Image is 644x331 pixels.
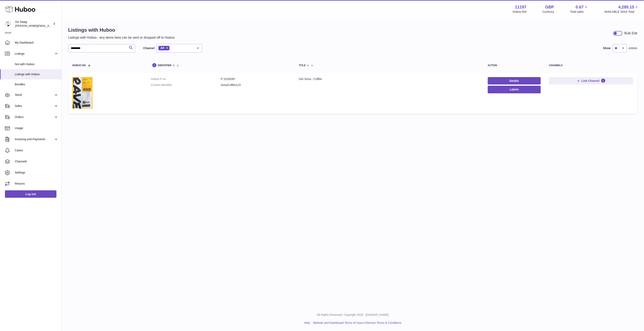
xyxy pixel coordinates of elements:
div: Bulk Edit [625,31,637,36]
span: Not with Huboo [15,62,58,66]
dd: P-1018285 [221,77,291,81]
span: identifier [158,64,172,67]
dt: Current identifier [151,83,221,87]
span: Orders [15,115,54,119]
span: My Dashboard [15,41,58,45]
div: action [488,64,541,67]
a: Help [304,321,310,324]
span: Total sales [570,10,588,14]
span: Settings [15,171,58,175]
span: 0.67 [576,4,584,10]
span: Listings [15,52,54,56]
a: 4,285.15 AVAILABLE Stock Total [604,4,639,14]
div: Huboo Ref [513,10,527,14]
li: and [312,321,401,325]
span: Returns [15,182,58,186]
span: Invoicing and Payments [15,137,54,141]
span: Sales [15,104,54,108]
span: title [299,64,306,67]
div: Get Sona - Coffee [299,77,479,81]
span: Bundles [15,82,58,86]
span: Link Channel [582,79,600,83]
span: entries [629,46,637,50]
dt: Huboo P no [151,77,221,81]
button: Link Channel [549,77,633,84]
button: Labels [488,86,541,93]
h1: Listings with Huboo [68,27,175,33]
img: leigh@goswag.com [5,21,11,27]
span: Stock [15,93,54,97]
span: All [160,46,164,50]
div: Currency [543,10,554,14]
strong: 11197 [515,4,527,10]
p: All Rights Reserved. Copyright 2025 - [DOMAIN_NAME] [65,313,641,317]
label: Show [603,46,611,50]
dd: SonaCoffee123 [221,83,291,87]
span: [PERSON_NAME][EMAIL_ADDRESS][DOMAIN_NAME] [15,24,82,27]
span: 4,285.15 [618,4,634,10]
a: Service Terms & Conditions [366,321,402,324]
span: Huboo no [72,64,86,67]
span: Listings with Huboo [15,72,58,76]
label: Channel [143,46,155,50]
span: Channels [15,160,58,163]
span: Cases [15,148,58,152]
img: Get Sona - Coffee [72,77,93,109]
div: channels [549,64,633,67]
div: Go Swag [15,20,52,28]
a: Details [488,77,541,84]
p: Listings with Huboo - any items here can be sent or dropped off to Huboo. [68,35,175,40]
a: 0.67 Total sales [570,4,588,14]
a: Log out [5,190,56,198]
span: Usage [15,126,58,130]
span: AVAILABLE Stock Total [604,10,639,14]
strong: GBP [545,4,554,10]
a: Website and Dashboard Terms of Use [313,321,361,324]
